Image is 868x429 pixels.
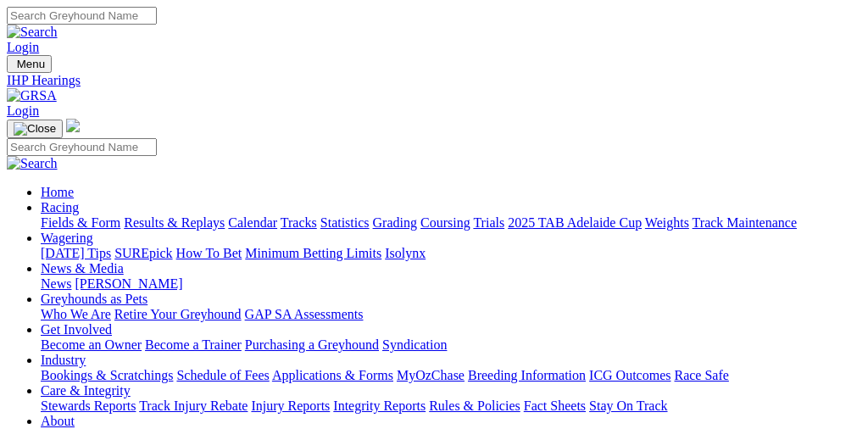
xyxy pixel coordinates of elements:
[41,246,111,260] a: [DATE] Tips
[645,215,689,230] a: Weights
[41,215,120,230] a: Fields & Form
[41,307,111,321] a: Who We Are
[41,292,147,306] a: Greyhounds as Pets
[333,398,426,413] a: Integrity Reports
[145,337,242,352] a: Become a Trainer
[139,398,248,413] a: Track Injury Rebate
[508,215,642,230] a: 2025 TAB Adelaide Cup
[7,55,52,73] button: Toggle navigation
[41,185,74,199] a: Home
[41,337,861,353] div: Get Involved
[589,398,667,413] a: Stay On Track
[41,353,86,367] a: Industry
[320,215,370,230] a: Statistics
[41,368,173,382] a: Bookings & Scratchings
[41,398,136,413] a: Stewards Reports
[7,88,57,103] img: GRSA
[14,122,56,136] img: Close
[468,368,586,382] a: Breeding Information
[41,246,861,261] div: Wagering
[589,368,670,382] a: ICG Outcomes
[41,414,75,428] a: About
[7,120,63,138] button: Toggle navigation
[382,337,447,352] a: Syndication
[41,276,861,292] div: News & Media
[7,156,58,171] img: Search
[41,337,142,352] a: Become an Owner
[373,215,417,230] a: Grading
[41,398,861,414] div: Care & Integrity
[7,138,157,156] input: Search
[41,368,861,383] div: Industry
[41,215,861,231] div: Racing
[251,398,330,413] a: Injury Reports
[420,215,470,230] a: Coursing
[524,398,586,413] a: Fact Sheets
[397,368,465,382] a: MyOzChase
[245,337,379,352] a: Purchasing a Greyhound
[176,246,242,260] a: How To Bet
[7,40,39,54] a: Login
[41,276,71,291] a: News
[41,322,112,337] a: Get Involved
[7,73,861,88] a: IHP Hearings
[272,368,393,382] a: Applications & Forms
[693,215,797,230] a: Track Maintenance
[124,215,225,230] a: Results & Replays
[176,368,269,382] a: Schedule of Fees
[41,231,93,245] a: Wagering
[17,58,45,70] span: Menu
[41,307,861,322] div: Greyhounds as Pets
[7,7,157,25] input: Search
[228,215,277,230] a: Calendar
[473,215,504,230] a: Trials
[385,246,426,260] a: Isolynx
[66,119,80,132] img: logo-grsa-white.png
[7,103,39,118] a: Login
[281,215,317,230] a: Tracks
[114,307,242,321] a: Retire Your Greyhound
[75,276,182,291] a: [PERSON_NAME]
[245,307,364,321] a: GAP SA Assessments
[7,25,58,40] img: Search
[41,383,131,398] a: Care & Integrity
[429,398,520,413] a: Rules & Policies
[114,246,172,260] a: SUREpick
[245,246,381,260] a: Minimum Betting Limits
[41,261,124,276] a: News & Media
[41,200,79,214] a: Racing
[674,368,728,382] a: Race Safe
